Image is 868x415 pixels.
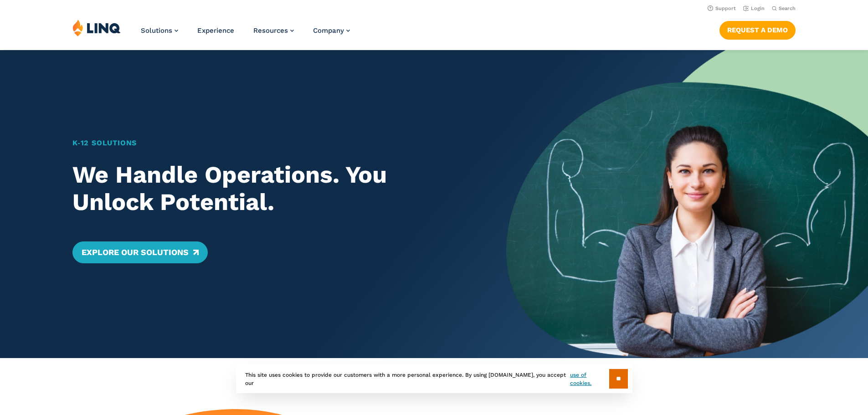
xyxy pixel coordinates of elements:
[506,50,868,358] img: Home Banner
[141,26,172,35] span: Solutions
[779,5,796,11] span: Search
[772,5,796,12] button: Open Search Bar
[72,241,208,263] a: Explore Our Solutions
[141,19,350,49] nav: Primary Navigation
[570,371,609,387] a: use of cookies.
[708,5,736,11] a: Support
[72,138,471,149] h1: K‑12 Solutions
[719,19,796,39] nav: Button Navigation
[141,26,178,35] a: Solutions
[313,26,344,35] span: Company
[236,364,632,393] div: This site uses cookies to provide our customers with a more personal experience. By using [DOMAIN...
[197,26,234,35] a: Experience
[72,161,471,216] h2: We Handle Operations. You Unlock Potential.
[253,26,294,35] a: Resources
[743,5,765,11] a: Login
[72,19,121,36] img: LINQ | K‑12 Software
[253,26,288,35] span: Resources
[313,26,350,35] a: Company
[719,21,796,39] a: Request a Demo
